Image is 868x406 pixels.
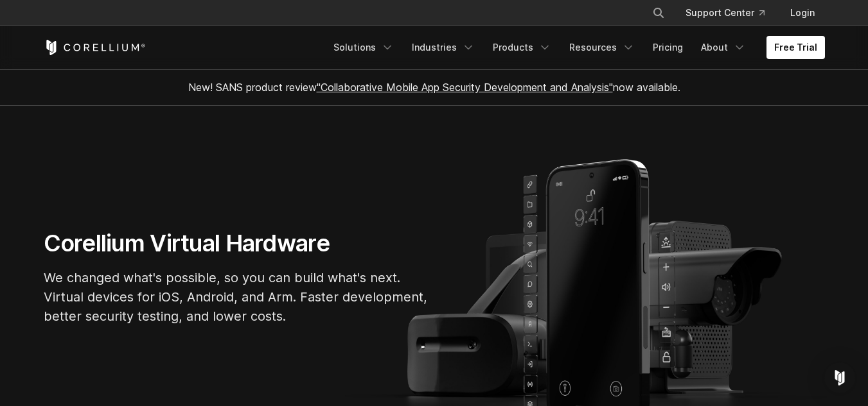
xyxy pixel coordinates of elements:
[44,268,429,326] p: We changed what's possible, so you can build what's next. Virtual devices for iOS, Android, and A...
[326,36,402,59] a: Solutions
[766,36,825,59] a: Free Trial
[824,362,855,393] div: Open Intercom Messenger
[44,40,146,55] a: Corellium Home
[404,36,483,59] a: Industries
[317,81,613,94] a: "Collaborative Mobile App Security Development and Analysis"
[637,1,825,24] div: Navigation Menu
[188,81,680,94] span: New! SANS product review now available.
[693,36,754,59] a: About
[675,1,775,24] a: Support Center
[647,1,670,24] button: Search
[645,36,691,59] a: Pricing
[44,229,429,258] h1: Corellium Virtual Hardware
[562,36,642,59] a: Resources
[326,36,825,59] div: Navigation Menu
[485,36,559,59] a: Products
[780,1,825,24] a: Login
